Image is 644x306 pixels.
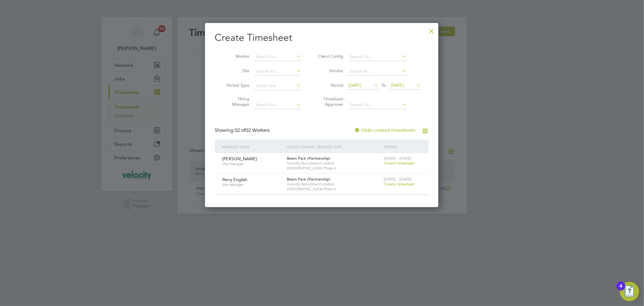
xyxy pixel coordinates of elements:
span: 02 Workers [235,127,270,133]
label: Client Config [316,54,343,59]
span: Beam Park (Partnership) [287,156,330,161]
div: 4 [620,286,622,294]
span: [DATE] [391,83,404,88]
span: [GEOGRAPHIC_DATA] Phase 6 [287,187,381,191]
span: Beam Park (Partnership) [287,177,330,182]
input: Search for... [348,53,407,61]
span: 02 of [235,127,245,133]
label: Site [222,68,249,73]
span: Create timesheet [384,161,415,166]
span: Velocity Recruitment Limited [287,182,381,187]
label: Hide created timesheets [354,127,415,133]
span: Site Manager [222,161,282,166]
label: Vendor [316,68,343,73]
span: [GEOGRAPHIC_DATA] Phase 6 [287,166,381,171]
h2: Create Timesheet [215,31,429,44]
input: Search for... [254,101,301,109]
span: Velocity Recruitment Limited [287,161,381,166]
div: Client Config / Vendor / Site [285,140,382,154]
label: Worker [222,54,249,59]
input: Search for... [348,67,407,76]
label: Timesheet Approver [316,96,343,107]
label: Period Type [222,83,249,88]
div: Period [382,140,423,154]
span: To [380,81,388,89]
label: Period [316,83,343,88]
input: Search for... [348,101,407,109]
span: Site Manager [222,182,282,187]
input: Select one [254,82,301,90]
span: Create timesheet [384,181,415,187]
button: Open Resource Center, 4 new notifications [620,282,639,301]
input: Search for... [254,53,301,61]
input: Search for... [254,67,301,76]
span: Perry English [222,177,247,182]
span: [PERSON_NAME] [222,156,257,161]
label: Hiring Manager [222,96,249,107]
div: Showing [215,127,271,134]
span: [DATE] [348,83,361,88]
span: [DATE] - [DATE] [384,177,412,182]
span: [DATE] - [DATE] [384,156,412,161]
div: Worker / Role [221,140,285,154]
